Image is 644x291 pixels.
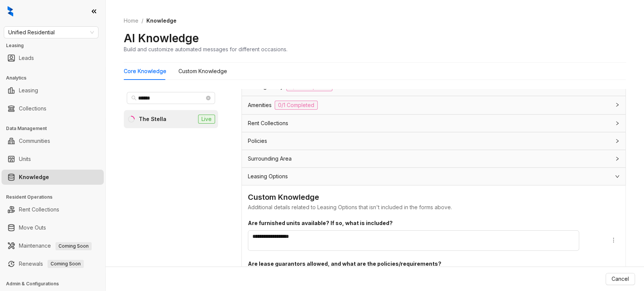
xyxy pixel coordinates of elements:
[124,31,199,45] h2: AI Knowledge
[248,101,272,109] span: Amenities
[615,174,619,179] span: expanded
[248,155,292,163] span: Surrounding Area
[146,17,177,24] span: Knowledge
[2,152,104,167] li: Units
[2,101,104,116] li: Collections
[8,27,94,38] span: Unified Residential
[19,202,59,217] a: Rent Collections
[248,260,598,268] div: Are lease guarantors allowed, and what are the policies/requirements?
[8,6,13,17] img: logo
[6,42,105,49] h3: Leasing
[48,260,84,268] span: Coming Soon
[242,132,626,150] div: Policies
[206,96,211,100] span: close-circle
[6,194,105,201] h3: Resident Operations
[198,115,215,124] span: Live
[242,168,626,185] div: Leasing Options
[610,237,616,243] span: more
[19,220,46,235] a: Move Outs
[124,45,287,53] div: Build and customize automated messages for different occasions.
[2,51,104,66] li: Leads
[131,95,137,101] span: search
[242,150,626,167] div: Surrounding Area
[615,121,619,126] span: collapsed
[2,133,104,149] li: Communities
[2,220,104,235] li: Move Outs
[2,83,104,98] li: Leasing
[248,119,288,127] span: Rent Collections
[242,115,626,132] div: Rent Collections
[19,101,46,116] a: Collections
[2,238,104,253] li: Maintenance
[6,75,105,81] h3: Analytics
[615,103,619,107] span: collapsed
[122,17,140,25] a: Home
[19,170,49,185] a: Knowledge
[275,101,318,110] span: 0/1 Completed
[248,191,619,203] div: Custom Knowledge
[2,256,104,271] li: Renewals
[19,83,38,98] a: Leasing
[6,125,105,132] h3: Data Management
[248,137,267,145] span: Policies
[615,156,619,161] span: collapsed
[242,96,626,114] div: Amenities0/1 Completed
[2,170,104,185] li: Knowledge
[19,256,84,271] a: RenewalsComing Soon
[19,133,50,149] a: Communities
[19,152,31,167] a: Units
[248,203,619,211] div: Additional details related to Leasing Options that isn't included in the forms above.
[55,242,92,250] span: Coming Soon
[248,219,598,227] div: Are furnished units available? If so, what is included?
[2,202,104,217] li: Rent Collections
[6,280,105,287] h3: Admin & Configurations
[141,17,143,25] li: /
[124,67,166,75] div: Core Knowledge
[248,172,288,181] span: Leasing Options
[19,51,34,66] a: Leads
[615,139,619,143] span: collapsed
[139,115,166,123] div: The Stella
[178,67,227,75] div: Custom Knowledge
